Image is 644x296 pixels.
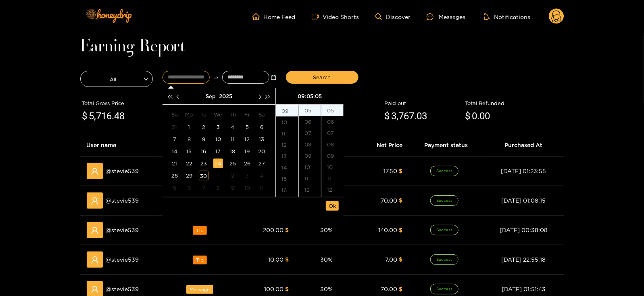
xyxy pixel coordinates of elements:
[213,171,223,180] div: 1
[91,256,99,264] span: user
[170,159,179,168] div: 21
[167,157,182,169] td: 2025-09-21
[257,122,267,132] div: 6
[285,227,289,233] span: $
[254,133,269,145] td: 2025-09-13
[184,146,194,156] div: 15
[211,169,225,182] td: 2025-10-01
[167,169,182,182] td: 2025-09-28
[213,159,223,168] div: 24
[313,73,331,81] span: Search
[321,116,344,127] div: 06
[228,134,238,144] div: 11
[392,110,415,122] span: 3,767
[321,150,344,161] div: 09
[213,134,223,144] div: 10
[279,88,340,104] div: 09:05:05
[240,121,254,133] td: 2025-09-05
[196,145,211,157] td: 2025-09-16
[465,109,471,124] span: $
[299,173,321,184] div: 11
[240,108,254,121] th: Fr
[321,161,344,173] div: 10
[321,127,344,139] div: 07
[285,286,289,292] span: $
[184,122,194,132] div: 1
[106,255,139,264] span: @ stevie539
[257,171,267,180] div: 4
[484,134,564,156] th: Purchased At
[82,99,179,107] div: Total Gross Price
[430,166,459,176] span: Success
[254,145,269,157] td: 2025-09-20
[211,108,225,121] th: We
[213,74,219,80] span: swap-right
[276,196,298,207] div: 17
[228,159,238,168] div: 25
[285,256,289,262] span: $
[242,146,252,156] div: 19
[213,122,223,132] div: 3
[276,173,298,184] div: 15
[502,286,546,292] span: [DATE] 01:51:43
[252,13,264,20] span: home
[381,286,397,292] span: 70.00
[242,122,252,132] div: 5
[378,227,397,233] span: 140.00
[184,171,194,180] div: 29
[211,145,225,157] td: 2025-09-17
[358,134,409,156] th: Net Price
[228,183,238,192] div: 9
[240,169,254,182] td: 2025-10-03
[399,286,402,292] span: $
[240,133,254,145] td: 2025-09-12
[167,182,182,194] td: 2025-10-05
[167,121,182,133] td: 2025-08-31
[481,13,533,21] button: Notifications
[240,145,254,157] td: 2025-09-19
[228,171,238,180] div: 2
[199,171,208,180] div: 30
[225,121,240,133] td: 2025-09-04
[193,256,207,264] span: Tip
[211,157,225,169] td: 2025-09-24
[430,284,459,294] span: Success
[112,110,125,122] span: .48
[276,128,298,139] div: 11
[213,74,219,80] span: to
[427,12,465,21] div: Messages
[502,197,546,203] span: [DATE] 01:08:15
[257,134,267,144] div: 13
[89,110,112,122] span: 5,716
[196,133,211,145] td: 2025-09-09
[196,182,211,194] td: 2025-10-07
[182,182,196,194] td: 2025-10-06
[240,157,254,169] td: 2025-09-26
[170,183,179,192] div: 5
[228,146,238,156] div: 18
[329,202,336,210] span: Ok
[184,134,194,144] div: 8
[257,183,267,192] div: 11
[299,184,321,195] div: 12
[225,108,240,121] th: Th
[383,168,397,174] span: 17.50
[320,256,333,262] span: 30 %
[242,159,252,168] div: 26
[321,195,344,207] div: 13
[385,256,397,262] span: 7.00
[106,196,139,205] span: @ stevie539
[430,195,459,206] span: Success
[80,41,564,53] h1: Earning Report
[276,150,298,162] div: 13
[472,110,477,122] span: 0
[182,133,196,145] td: 2025-09-08
[242,171,252,180] div: 3
[91,285,99,294] span: user
[225,182,240,194] td: 2025-10-09
[399,197,402,203] span: $
[381,197,397,203] span: 70.00
[182,108,196,121] th: Mo
[263,227,283,233] span: 200.00
[167,133,182,145] td: 2025-09-07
